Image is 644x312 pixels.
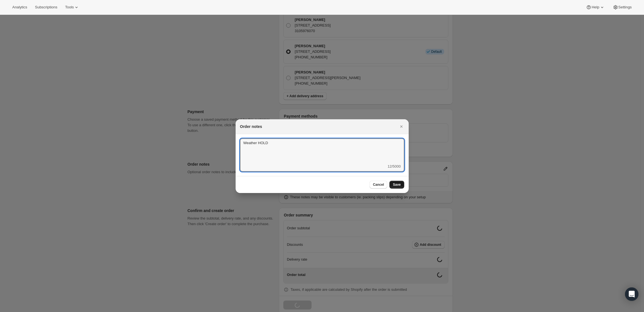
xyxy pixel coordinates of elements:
button: Help [583,3,608,11]
button: Close [398,123,405,130]
div: Open Intercom Messenger [625,287,638,301]
span: Settings [618,5,632,9]
span: Tools [65,5,74,9]
span: Save [393,182,401,187]
span: Subscriptions [35,5,57,9]
span: Analytics [12,5,27,9]
span: Cancel [373,182,384,187]
span: Help [592,5,599,9]
h2: Order notes [240,124,262,129]
button: Tools [62,3,83,11]
button: Settings [609,3,635,11]
button: Cancel [370,181,387,189]
textarea: Weather HOLD [240,139,404,164]
button: Subscriptions [32,3,61,11]
button: Analytics [9,3,30,11]
button: Save [389,181,404,189]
